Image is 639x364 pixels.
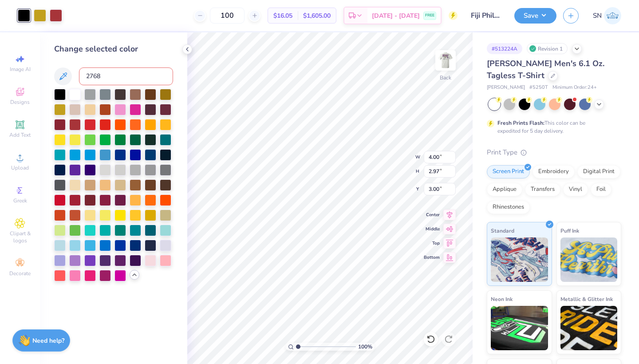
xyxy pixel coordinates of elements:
[54,43,173,55] div: Change selected color
[487,58,604,81] span: [PERSON_NAME] Men's 6.1 Oz. Tagless T-Shirt
[514,8,556,24] button: Save
[9,131,31,138] span: Add Text
[593,11,602,21] span: SN
[79,67,173,85] input: e.g. 7428 c
[11,164,29,171] span: Upload
[424,240,440,246] span: Top
[525,183,560,196] div: Transfers
[491,306,548,350] img: Neon Ink
[497,119,607,135] div: This color can be expedited for 5 day delivery.
[487,165,530,178] div: Screen Print
[593,7,621,24] a: SN
[13,197,27,204] span: Greek
[210,8,245,24] input: – –
[9,270,31,277] span: Decorate
[424,254,440,261] span: Bottom
[491,294,513,304] span: Neon Ink
[527,43,568,54] div: Revision 1
[491,237,548,282] img: Standard
[303,11,331,20] span: $1,605.00
[560,294,613,304] span: Metallic & Glitter Ink
[4,230,35,244] span: Clipart & logos
[487,84,525,91] span: [PERSON_NAME]
[464,7,508,24] input: Untitled Design
[372,11,420,20] span: [DATE] - [DATE]
[273,11,292,20] span: $16.05
[560,226,579,235] span: Puff Ink
[487,43,522,54] div: # 513224A
[560,237,618,282] img: Puff Ink
[437,51,454,69] img: Back
[487,147,621,158] div: Print Type
[487,201,530,214] div: Rhinestones
[440,74,451,82] div: Back
[563,183,588,196] div: Vinyl
[532,165,575,178] div: Embroidery
[424,212,440,218] span: Center
[591,183,611,196] div: Foil
[10,66,31,73] span: Image AI
[552,84,597,91] span: Minimum Order: 24 +
[487,183,522,196] div: Applique
[425,12,434,19] span: FREE
[358,343,372,351] span: 100 %
[604,7,621,24] img: Sophia Newell
[491,226,514,235] span: Standard
[497,119,544,127] strong: Fresh Prints Flash:
[424,226,440,232] span: Middle
[10,99,30,106] span: Designs
[529,84,548,91] span: # 5250T
[560,306,618,350] img: Metallic & Glitter Ink
[32,336,64,345] strong: Need help?
[577,165,620,178] div: Digital Print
